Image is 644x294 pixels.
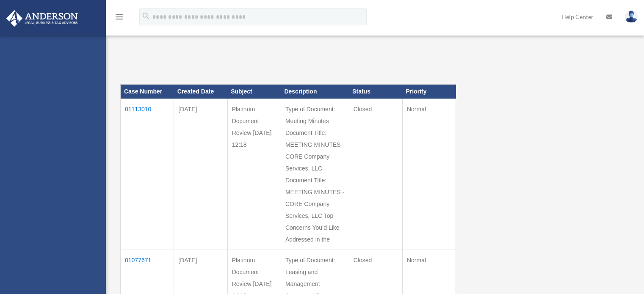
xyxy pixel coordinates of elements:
[349,99,402,250] td: Closed
[141,11,151,21] i: search
[625,11,638,23] img: User Pic
[349,85,402,99] th: Status
[281,85,349,99] th: Description
[402,85,456,99] th: Priority
[121,85,174,99] th: Case Number
[281,99,349,250] td: Type of Document: Meeting Minutes Document Title: MEETING MINUTES - CORE Company Services, LLC Do...
[227,85,281,99] th: Subject
[4,10,80,27] img: Anderson Advisors Platinum Portal
[227,99,281,250] td: Platinum Document Review [DATE] 12:18
[114,15,124,22] a: menu
[121,99,174,250] td: 01113010
[174,99,227,250] td: [DATE]
[174,85,227,99] th: Created Date
[114,12,124,22] i: menu
[402,99,456,250] td: Normal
